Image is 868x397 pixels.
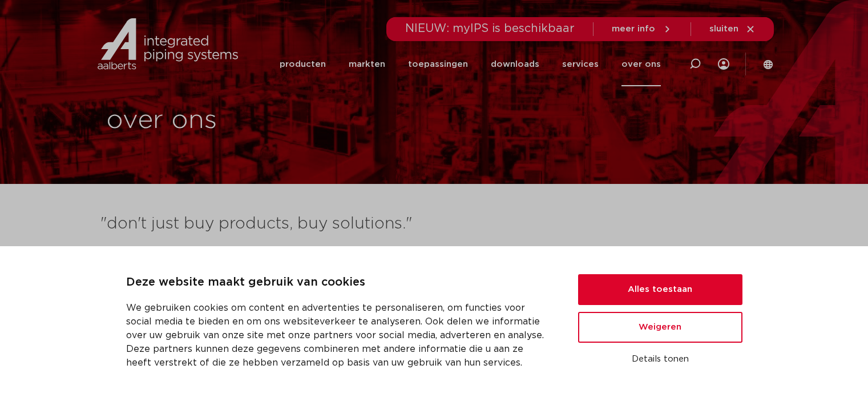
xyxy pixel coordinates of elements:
h1: over ons [106,102,429,139]
a: sluiten [709,24,756,34]
a: markten [349,42,385,86]
a: downloads [491,42,539,86]
button: Details tonen [578,350,742,369]
span: NIEUW: myIPS is beschikbaar [405,23,575,34]
a: toepassingen [408,42,468,86]
p: We gebruiken cookies om content en advertenties te personaliseren, om functies voor social media ... [126,301,551,370]
h3: "don't just buy products, buy solutions." [100,212,768,235]
nav: Menu [280,42,661,86]
span: sluiten [709,25,738,33]
a: services [562,42,599,86]
p: Deze website maakt gebruik van cookies [126,274,551,292]
button: Weigeren [578,312,742,343]
button: Alles toestaan [578,274,742,305]
a: meer info [612,24,672,34]
a: over ons [621,42,661,86]
span: meer info [612,25,655,33]
a: producten [280,42,326,86]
